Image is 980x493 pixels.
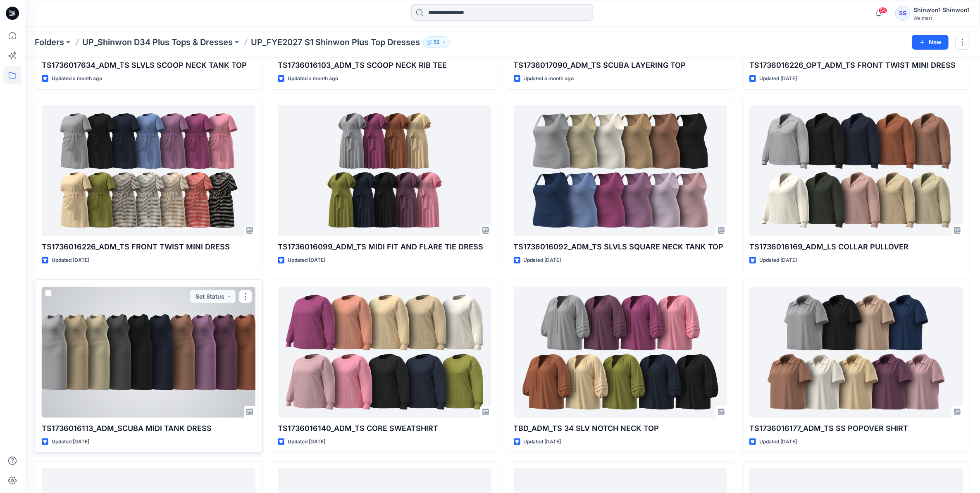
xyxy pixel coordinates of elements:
[895,6,910,21] div: SS
[749,241,963,253] p: TS1736016169_ADM_LS COLLAR PULLOVER
[288,256,325,265] p: Updated [DATE]
[42,423,255,434] p: TS1736016113_ADM_SCUBA MIDI TANK DRESS
[278,60,491,71] p: TS1736016103_ADM_TS SCOOP NECK RIB TEE
[42,241,255,253] p: TS1736016226_ADM_TS FRONT TWIST MINI DRESS
[514,423,727,434] p: TBD_ADM_TS 34 SLV NOTCH NECK TOP
[514,60,727,71] p: TS1736017090_ADM_TS SCUBA LAYERING TOP
[878,7,887,14] span: 54
[749,423,963,434] p: TS1736016177_ADM_TS SS POPOVER SHIRT
[288,74,338,83] p: Updated a month ago
[749,60,963,71] p: TS1736016226_OPT_ADM_TS FRONT TWIST MINI DRESS
[278,105,491,236] a: TS1736016099_ADM_TS MIDI FIT AND FLARE TIE DRESS
[514,105,727,236] a: TS1736016092_ADM_TS SLVLS SQUARE NECK TANK TOP
[434,38,440,47] p: 56
[42,105,255,236] a: TS1736016226_ADM_TS FRONT TWIST MINI DRESS
[42,287,255,418] a: TS1736016113_ADM_SCUBA MIDI TANK DRESS
[52,74,102,83] p: Updated a month ago
[514,287,727,418] a: TBD_ADM_TS 34 SLV NOTCH NECK TOP
[759,256,797,265] p: Updated [DATE]
[759,74,797,83] p: Updated [DATE]
[913,5,970,15] div: Shinwon1 Shinwon1
[278,241,491,253] p: TS1736016099_ADM_TS MIDI FIT AND FLARE TIE DRESS
[42,60,255,71] p: TS1736017634_ADM_TS SLVLS SCOOP NECK TANK TOP
[52,256,89,265] p: Updated [DATE]
[423,36,450,48] button: 56
[913,15,970,21] div: Walmart
[82,36,233,48] a: UP_Shinwon D34 Plus Tops & Dresses
[912,35,949,50] button: New
[524,256,561,265] p: Updated [DATE]
[759,438,797,446] p: Updated [DATE]
[749,287,963,418] a: TS1736016177_ADM_TS SS POPOVER SHIRT
[251,36,420,48] p: UP_FYE2027 S1 Shinwon Plus Top Dresses
[288,438,325,446] p: Updated [DATE]
[524,74,574,83] p: Updated a month ago
[514,241,727,253] p: TS1736016092_ADM_TS SLVLS SQUARE NECK TANK TOP
[52,438,89,446] p: Updated [DATE]
[278,287,491,418] a: TS1736016140_ADM_TS CORE SWEATSHIRT
[35,36,64,48] a: Folders
[278,423,491,434] p: TS1736016140_ADM_TS CORE SWEATSHIRT
[749,105,963,236] a: TS1736016169_ADM_LS COLLAR PULLOVER
[524,438,561,446] p: Updated [DATE]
